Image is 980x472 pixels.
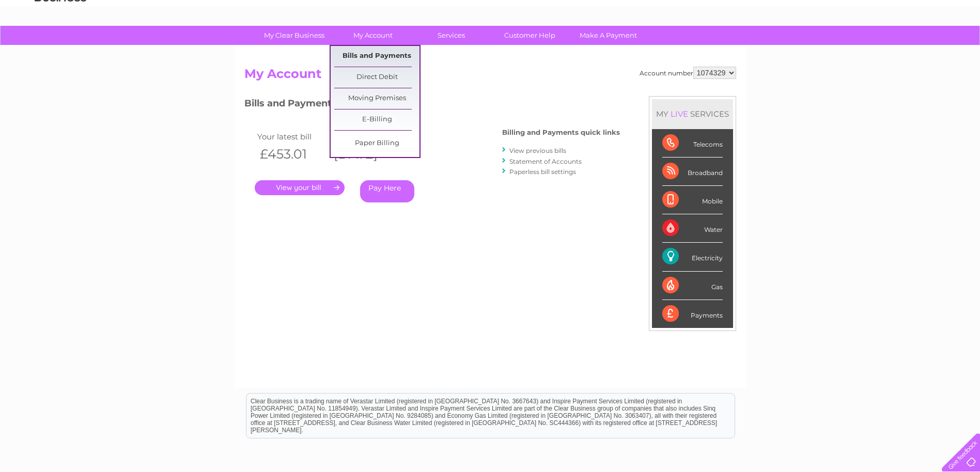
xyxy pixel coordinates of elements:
[662,186,723,214] div: Mobile
[334,109,419,130] a: E-Billing
[246,6,735,50] div: Clear Business is a trading name of Verastar Limited (registered in [GEOGRAPHIC_DATA] No. 3667643...
[244,67,736,86] h2: My Account
[244,96,620,114] h3: Bills and Payments
[255,144,329,165] th: £453.01
[255,130,329,144] td: Your latest bill
[360,180,414,202] a: Pay Here
[890,44,905,52] a: Blog
[334,133,419,154] a: Paper Billing
[668,109,690,119] div: LIVE
[566,26,651,45] a: Make A Payment
[946,44,970,52] a: Log out
[409,26,494,45] a: Services
[487,26,572,45] a: Customer Help
[911,44,937,52] a: Contact
[329,144,403,165] th: [DATE]
[252,26,337,45] a: My Clear Business
[329,130,403,144] td: Invoice date
[509,168,576,176] a: Paperless bill settings
[34,27,87,58] img: logo.png
[662,129,723,158] div: Telecoms
[662,243,723,271] div: Electricity
[798,44,818,52] a: Water
[334,46,419,67] a: Bills and Payments
[502,129,620,136] h4: Billing and Payments quick links
[662,214,723,243] div: Water
[334,88,419,109] a: Moving Premises
[509,147,566,154] a: View previous bills
[785,5,857,18] a: 0333 014 3131
[853,44,884,52] a: Telecoms
[640,67,736,79] div: Account number
[330,26,415,45] a: My Account
[824,44,847,52] a: Energy
[334,67,419,88] a: Direct Debit
[662,272,723,300] div: Gas
[662,300,723,328] div: Payments
[509,158,582,165] a: Statement of Accounts
[255,180,345,195] a: .
[662,158,723,186] div: Broadband
[652,99,733,129] div: MY SERVICES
